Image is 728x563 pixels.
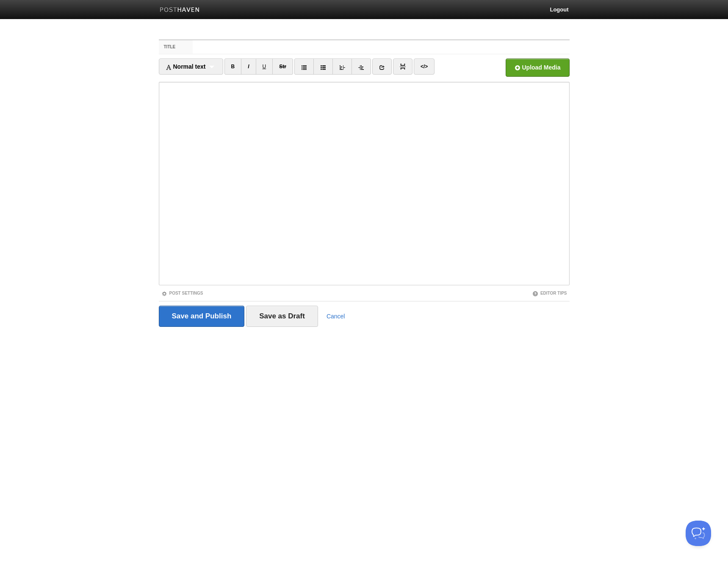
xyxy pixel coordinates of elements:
[272,59,293,75] a: Str
[166,63,206,70] span: Normal text
[159,40,193,54] label: Title
[246,306,318,327] input: Save as Draft
[161,291,203,295] a: Post Settings
[327,313,345,320] a: Cancel
[686,521,711,546] iframe: Help Scout Beacon - Open
[159,306,245,327] input: Save and Publish
[256,59,273,75] a: U
[160,7,200,14] img: Posthaven-bar
[224,59,242,75] a: B
[414,59,435,75] a: </>
[400,64,406,70] img: pagebreak-icon.png
[532,291,567,295] a: Editor Tips
[279,64,286,70] del: Str
[241,59,256,75] a: I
